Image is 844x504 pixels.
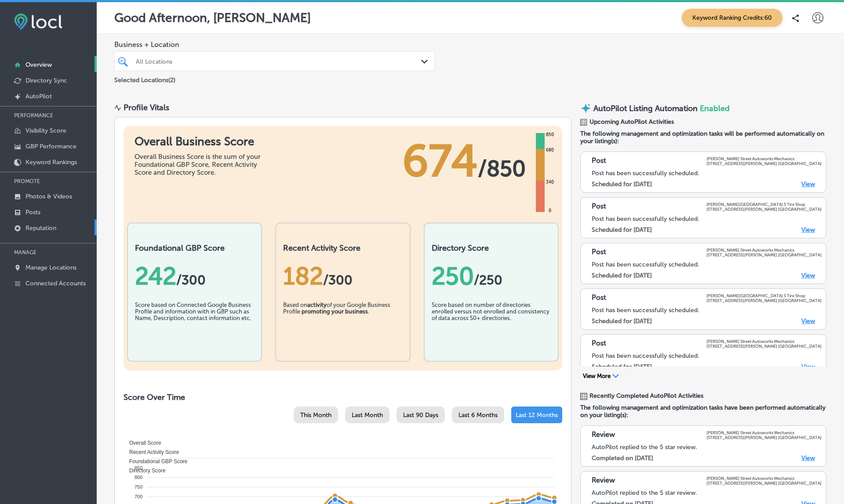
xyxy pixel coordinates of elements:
a: View [801,454,815,462]
p: Manage Locations [25,264,76,271]
div: AutoPilot replied to the 5 star review. [592,443,822,451]
span: /300 [323,272,353,288]
a: View [801,226,815,234]
div: Profile Vitals [124,103,169,112]
p: Directory Sync [25,77,67,84]
span: 674 [402,135,478,187]
div: 850 [544,131,556,138]
label: Scheduled for [DATE] [592,317,652,325]
div: Post has been successfully scheduled. [592,352,822,360]
p: Good Afternoon, [PERSON_NAME] [114,11,311,25]
p: [STREET_ADDRESS][PERSON_NAME] [GEOGRAPHIC_DATA] [706,298,822,303]
p: [PERSON_NAME] Street Autoworks Mechanics [706,339,822,344]
button: View More [580,372,622,380]
p: AutoPilot [25,93,52,100]
span: Foundational GBP Score [123,458,188,464]
div: All Locations [136,58,422,65]
img: fda3e92497d09a02dc62c9cd864e3231.png [14,14,62,30]
h1: Overall Business Score [135,135,266,148]
tspan: 800 [135,475,142,480]
label: Scheduled for [DATE] [592,226,652,234]
div: Post has been successfully scheduled. [592,306,822,314]
div: 340 [544,179,556,186]
p: Post [592,156,606,166]
p: Visibility Score [25,127,66,134]
p: GBP Performance [25,143,76,150]
p: [PERSON_NAME] Street Autoworks Mechanics [706,248,822,252]
span: Overall Score [123,440,161,446]
h2: Directory Score [432,243,551,253]
div: Post has been successfully scheduled. [592,215,822,223]
tspan: 700 [135,494,142,499]
a: View [801,272,815,279]
p: [STREET_ADDRESS][PERSON_NAME] [GEOGRAPHIC_DATA] [706,252,822,257]
span: This Month [300,411,331,419]
span: Last 12 Months [516,411,558,419]
p: [PERSON_NAME] Street Autoworks Mechanics [706,430,822,435]
b: promoting your business [302,308,368,315]
p: [STREET_ADDRESS][PERSON_NAME] [GEOGRAPHIC_DATA] [706,481,822,486]
div: Score based on Connected Google Business Profile and information with in GBP such as Name, Descri... [135,302,254,346]
div: 242 [135,262,254,291]
p: Photos & Videos [25,193,72,200]
span: Business + Location [114,40,435,49]
div: 680 [544,147,556,154]
span: Recently Completed AutoPilot Activities [589,392,703,400]
p: Keyword Rankings [25,158,77,166]
p: [STREET_ADDRESS][PERSON_NAME] [GEOGRAPHIC_DATA] [706,435,822,440]
p: [PERSON_NAME][GEOGRAPHIC_DATA] S Tire Shop [706,202,822,207]
div: 182 [283,262,402,291]
p: Post [592,248,606,257]
p: Reputation [25,224,56,232]
h2: Foundational GBP Score [135,243,254,253]
span: Last 6 Months [458,411,498,419]
p: Review [592,476,615,486]
label: Scheduled for [DATE] [592,180,652,188]
a: View [801,317,815,325]
span: / 850 [478,155,526,182]
p: Review [592,430,615,440]
div: Post has been successfully scheduled. [592,169,822,177]
p: [STREET_ADDRESS][PERSON_NAME] [GEOGRAPHIC_DATA] [706,344,822,349]
img: autopilot-icon [580,103,591,114]
span: The following management and optimization tasks have been performed automatically on your listing... [580,404,826,419]
p: Post [592,293,606,303]
div: 0 [547,207,553,214]
p: [PERSON_NAME] Street Autoworks Mechanics [706,476,822,481]
tspan: 850 [135,465,142,471]
span: Last 90 Days [403,411,438,419]
div: 250 [432,262,551,291]
div: Post has been successfully scheduled. [592,261,822,268]
h2: Recent Activity Score [283,243,402,253]
p: Post [592,339,606,349]
p: [STREET_ADDRESS][PERSON_NAME] [GEOGRAPHIC_DATA] [706,161,822,166]
p: Selected Locations ( 2 ) [114,73,175,84]
h2: Score Over Time [124,392,562,402]
label: Scheduled for [DATE] [592,272,652,279]
span: Directory Score [123,468,166,474]
span: Upcoming AutoPilot Activities [589,118,674,126]
p: [PERSON_NAME][GEOGRAPHIC_DATA] S Tire Shop [706,293,822,298]
span: / 300 [176,272,206,288]
span: The following management and optimization tasks will be performed automatically on your listing(s): [580,130,826,145]
p: AutoPilot Listing Automation [593,104,698,113]
p: [STREET_ADDRESS][PERSON_NAME] [GEOGRAPHIC_DATA] [706,207,822,212]
p: Posts [25,209,40,216]
p: [PERSON_NAME] Street Autoworks Mechanics [706,156,822,161]
a: View [801,180,815,188]
div: Based on of your Google Business Profile . [283,302,402,346]
div: Score based on number of directories enrolled versus not enrolled and consistency of data across ... [432,302,551,346]
b: activity [307,302,327,308]
span: Enabled [700,104,730,113]
span: Keyword Ranking Credits: 60 [682,9,782,27]
a: View [801,363,815,371]
tspan: 750 [135,484,142,490]
div: AutoPilot replied to the 5 star review. [592,489,822,497]
span: Recent Activity Score [123,449,179,455]
label: Scheduled for [DATE] [592,363,652,371]
label: Completed on [DATE] [592,454,653,462]
p: Connected Accounts [25,280,86,287]
span: /250 [474,272,502,288]
p: Post [592,202,606,212]
p: Overview [25,61,52,68]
